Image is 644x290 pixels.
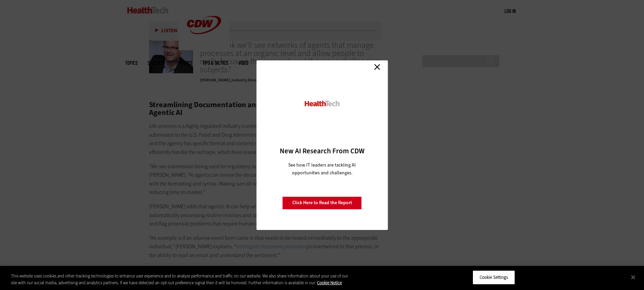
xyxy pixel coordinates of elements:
p: See how IT leaders are tackling AI opportunities and challenges. [280,161,364,177]
button: Cookie Settings [473,270,515,285]
img: HealthTech_0.png [303,100,341,107]
h3: New AI Research From CDW [268,146,376,156]
a: Close [372,62,382,72]
a: More information about your privacy [317,280,342,286]
div: This website uses cookies and other tracking technologies to enhance user experience and to analy... [11,273,354,286]
button: Close [626,270,641,285]
a: Click Here to Read the Report [282,196,362,209]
